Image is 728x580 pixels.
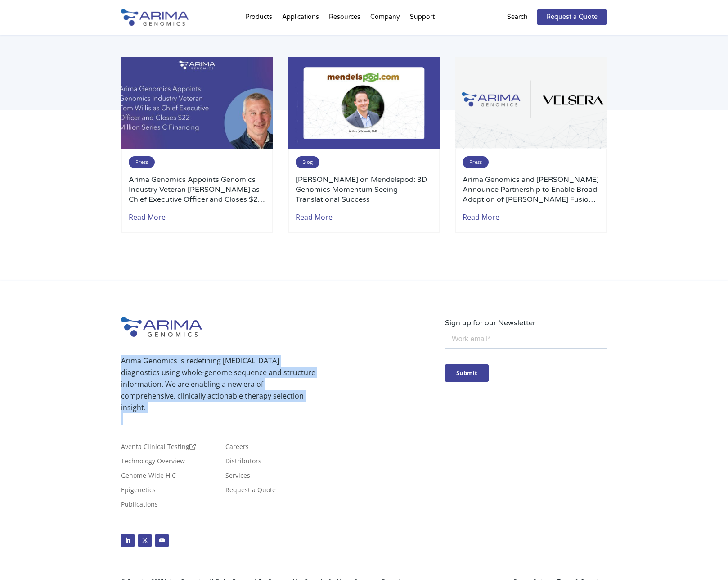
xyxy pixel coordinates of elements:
span: Press [463,156,489,168]
span: Press [129,156,155,168]
span: Blog [296,156,319,168]
img: Anthony-Schmitt-PhD-2-500x300.jpg [288,57,440,149]
img: Arima-Genomics-logo [121,9,189,26]
p: Arima Genomics is redefining [MEDICAL_DATA] diagnostics using whole-genome sequence and structure... [121,355,315,413]
iframe: Form 0 [445,329,607,398]
p: Search [507,11,528,23]
a: Read More [129,204,166,225]
a: Read More [463,204,499,225]
a: Genome-Wide HiC [121,472,176,482]
a: Request a Quote [537,9,607,25]
a: Aventa Clinical Testing [121,444,196,453]
a: Epigenetics [121,487,156,497]
a: [PERSON_NAME] on Mendelspod: 3D Genomics Momentum Seeing Translational Success [296,175,432,204]
img: Arima-Genomics-logo [121,317,202,337]
a: Arima Genomics Appoints Genomics Industry Veteran [PERSON_NAME] as Chief Executive Officer and Cl... [129,175,265,204]
a: Distributors [225,458,261,468]
iframe: Chat Widget [683,537,728,580]
a: Read More [296,204,333,225]
img: Personnel-Announcement-LinkedIn-Carousel-22025-1-500x300.jpg [121,57,273,149]
a: Services [225,472,250,482]
p: Sign up for our Newsletter [445,317,607,329]
a: Arima Genomics and [PERSON_NAME] Announce Partnership to Enable Broad Adoption of [PERSON_NAME] F... [463,175,599,204]
a: Follow on Youtube [155,534,169,547]
a: Follow on LinkedIn [121,534,135,547]
img: Arima-Genomics-and-Velsera-Logos-500x300.png [455,57,607,149]
a: Follow on X [138,534,152,547]
a: Technology Overview [121,458,185,468]
a: Careers [225,444,249,453]
a: Publications [121,501,158,511]
a: Request a Quote [225,487,276,497]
